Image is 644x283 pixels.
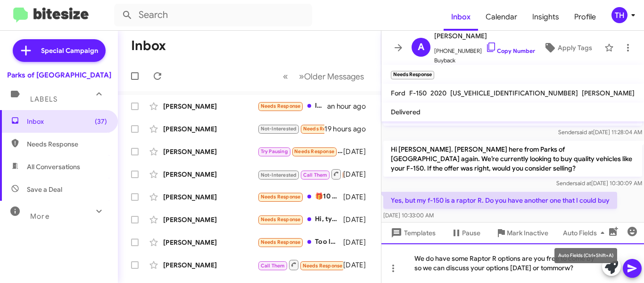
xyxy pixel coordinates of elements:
h1: Inbox [131,38,166,53]
div: [DATE] [343,260,373,270]
div: Inbound Call [257,259,343,271]
a: Inbox [444,3,478,31]
div: I don't think you'd offer me enough [257,101,327,111]
div: an hour ago [327,102,373,111]
div: 🎁10 [PERSON_NAME] freebies and a $50 allowance for the lucky. Just click and claim—so easy! 🙌 [UR... [257,191,343,202]
span: Needs Response [303,263,343,269]
span: [PERSON_NAME] [434,30,535,42]
span: Pause [462,224,480,241]
a: Copy Number [486,47,535,54]
span: Call Them [303,172,328,178]
button: Previous [277,67,294,86]
span: said at [577,129,593,136]
span: [PHONE_NUMBER] [434,42,535,56]
button: Auto Fields [555,224,616,241]
button: Apply Tags [535,39,600,56]
span: Needs Response [261,194,301,200]
span: Needs Response [303,126,343,132]
div: [PERSON_NAME] [163,147,257,156]
div: [PERSON_NAME] [163,260,257,270]
div: Auto Fields (Ctrl+Shift+A) [554,248,617,263]
div: Hi, ty gor texting...i live in [GEOGRAPHIC_DATA] now, be blessed in your life [257,214,343,225]
span: Special Campaign [41,46,98,55]
span: [DATE] 10:33:00 AM [383,212,434,219]
span: Try Pausing [261,148,288,154]
span: Needs Response [27,139,107,149]
input: Search [114,4,312,26]
span: Needs Response [261,103,301,109]
div: We do have some Raptor R options are you free to come by so we can discuss your options [DATE] or... [381,243,644,283]
div: Inbound Call [257,168,343,180]
a: Calendar [478,3,525,31]
div: Parks of [GEOGRAPHIC_DATA] [7,70,111,80]
span: Delivered [391,108,421,116]
div: TH [611,7,627,23]
p: Hi [PERSON_NAME]. [PERSON_NAME] here from Parks of [GEOGRAPHIC_DATA] again. We’re currently looki... [383,141,642,177]
nav: Page navigation example [278,67,370,86]
span: Ford [391,89,405,97]
span: Inbox [27,117,107,126]
span: More [30,212,50,221]
div: [PERSON_NAME] [163,215,257,224]
div: [PERSON_NAME] [163,102,257,111]
div: I don't remember the sales person I was working with. Can you confirm who that is? Thank you. [257,123,324,134]
span: Save a Deal [27,185,62,194]
div: [PERSON_NAME] [163,170,257,179]
span: Needs Response [261,216,301,223]
button: Next [293,67,370,86]
span: Mark Inactive [507,224,548,241]
div: Too late--went with [PERSON_NAME] [257,237,343,248]
span: Sender [DATE] 10:30:09 AM [556,180,642,187]
div: [PERSON_NAME] [163,238,257,247]
div: [DATE] [343,215,373,224]
span: (37) [95,117,107,126]
div: [PERSON_NAME] [163,192,257,202]
p: Yes, but my f-150 is a raptor R. Do you have another one that I could buy [383,192,617,209]
a: Insights [525,3,567,31]
span: Call Them [261,263,285,269]
span: Not-Interested [261,172,297,178]
button: Pause [443,224,488,241]
span: « [283,70,288,82]
span: Buyback [434,56,535,65]
span: Older Messages [304,71,364,82]
span: 2020 [430,89,446,97]
div: [DATE] [343,192,373,202]
span: Templates [389,224,436,241]
div: [PERSON_NAME] [163,124,257,134]
span: Needs Response [294,148,334,154]
div: Hi [PERSON_NAME]! Been meaning to respond and wanted to let you know we moved to [US_STATE] [DATE... [257,146,343,157]
div: 19 hours ago [324,124,373,134]
small: Needs Response [391,71,434,79]
div: [DATE] [343,170,373,179]
button: Mark Inactive [488,224,556,241]
span: Not-Interested [261,126,297,132]
span: [PERSON_NAME] [582,89,635,97]
span: » [299,70,304,82]
span: F-150 [409,89,427,97]
span: A [418,40,424,55]
a: Profile [567,3,603,31]
button: Templates [381,224,443,241]
span: [US_VEHICLE_IDENTIFICATION_NUMBER] [450,89,578,97]
span: Needs Response [261,239,301,245]
span: Sender [DATE] 11:28:04 AM [558,129,642,136]
span: All Conversations [27,162,80,172]
div: [DATE] [343,147,373,156]
span: Labels [30,95,58,103]
button: TH [603,7,634,23]
a: Special Campaign [13,39,106,62]
span: Auto Fields [563,224,608,241]
span: Apply Tags [558,39,592,56]
span: said at [575,180,591,187]
div: [DATE] [343,238,373,247]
